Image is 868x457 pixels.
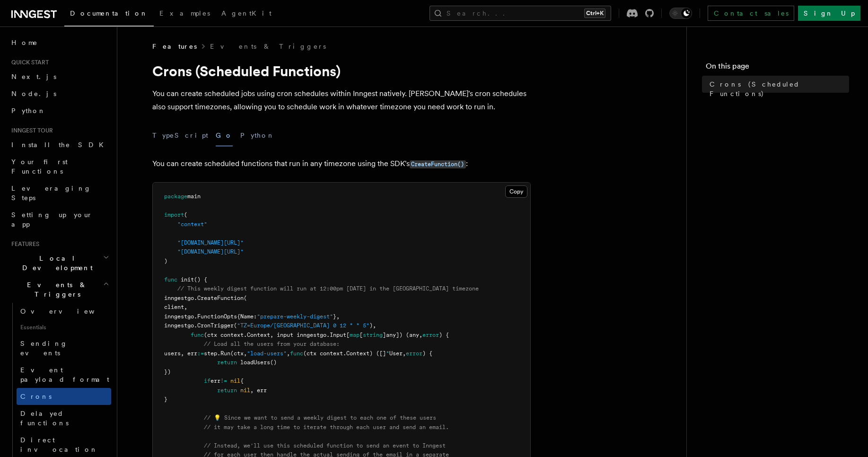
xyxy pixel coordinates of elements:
[164,369,171,375] span: })
[210,42,326,51] a: Events & Triggers
[389,350,406,357] span: User,
[11,185,91,202] span: Leveraging Steps
[410,159,466,168] a: CreateFunction()
[164,295,197,301] span: inngestgo.
[422,350,432,357] span: ) {
[430,6,611,21] button: Search...Ctrl+K
[216,3,277,26] a: AgentKit
[164,211,184,218] span: import
[11,211,93,228] span: Setting up your app
[237,322,369,329] span: "TZ=Europe/[GEOGRAPHIC_DATA] 0 12 * * 5"
[152,62,531,79] h1: Crons (Scheduled Functions)
[240,125,275,146] button: Python
[152,157,531,171] p: You can create scheduled functions that run in any timezone using the SDK's :
[204,424,449,431] span: // it may take a long time to iterate through each user and send an email.
[191,332,204,338] span: func
[11,107,46,114] span: Python
[20,436,98,453] span: Direct invocation
[240,387,250,394] span: nil
[204,341,340,347] span: // Load all the users from your database:
[17,335,111,361] a: Sending events
[11,73,56,80] span: Next.js
[410,160,466,168] code: CreateFunction()
[11,90,56,97] span: Node.js
[197,295,244,301] span: CreateFunction
[350,332,359,338] span: map
[152,125,208,146] button: TypeScript
[204,378,210,384] span: if
[287,350,290,357] span: ,
[250,387,267,394] span: , err
[257,313,333,320] span: "prepare-weekly-digest"
[8,254,103,272] span: Local Development
[17,361,111,388] a: Event payload format
[8,136,111,153] a: Install the SDK
[369,322,376,329] span: ),
[70,9,148,17] span: Documentation
[17,388,111,405] a: Crons
[17,320,111,335] span: Essentials
[359,332,363,338] span: [
[221,9,272,17] span: AgentKit
[708,6,794,21] a: Contact sales
[333,313,340,320] span: },
[8,34,111,51] a: Home
[706,61,849,76] h4: On this page
[8,280,103,299] span: Events & Triggers
[20,393,52,400] span: Crons
[164,322,197,329] span: inngestgo.
[20,366,109,383] span: Event payload format
[204,350,220,357] span: step.
[164,258,167,264] span: )
[177,221,207,228] span: "context"
[706,76,849,102] a: Crons (Scheduled Functions)
[230,378,240,384] span: nil
[303,350,386,357] span: (ctx context.Context) ([]
[210,378,220,384] span: err
[11,158,68,175] span: Your first Functions
[164,313,257,320] span: inngestgo.FunctionOpts{Name:
[217,387,237,394] span: return
[270,359,277,366] span: ()
[8,68,111,85] a: Next.js
[240,378,244,384] span: {
[8,276,111,303] button: Events & Triggers
[177,248,244,255] span: "[DOMAIN_NAME][URL]"
[8,127,53,134] span: Inngest tour
[240,359,270,366] span: loadUsers
[220,378,227,384] span: !=
[164,276,177,283] span: func
[17,405,111,431] a: Delayed functions
[187,193,201,200] span: main
[234,322,237,329] span: (
[197,350,204,357] span: :=
[230,350,247,357] span: (ctx,
[164,350,197,357] span: users, err
[17,303,111,320] a: Overview
[204,332,350,338] span: (ctx context.Context, input inngestgo.Input[
[8,59,49,66] span: Quick start
[164,396,167,403] span: }
[8,250,111,276] button: Local Development
[8,85,111,102] a: Node.js
[220,350,230,357] span: Run
[164,193,187,200] span: package
[159,9,210,17] span: Examples
[152,42,197,51] span: Features
[152,87,531,114] p: You can create scheduled jobs using cron schedules within Inngest natively. [PERSON_NAME]'s cron ...
[8,102,111,119] a: Python
[11,38,38,47] span: Home
[177,239,244,246] span: "[DOMAIN_NAME][URL]"
[20,308,118,315] span: Overview
[8,153,111,180] a: Your first Functions
[406,350,422,357] span: error
[798,6,860,21] a: Sign Up
[20,340,68,357] span: Sending events
[363,332,383,338] span: string
[217,359,237,366] span: return
[194,276,207,283] span: () {
[8,240,39,248] span: Features
[383,332,422,338] span: ]any]) (any,
[204,442,446,449] span: // Instead, we'll use this scheduled function to send an event to Inngest
[422,332,439,338] span: error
